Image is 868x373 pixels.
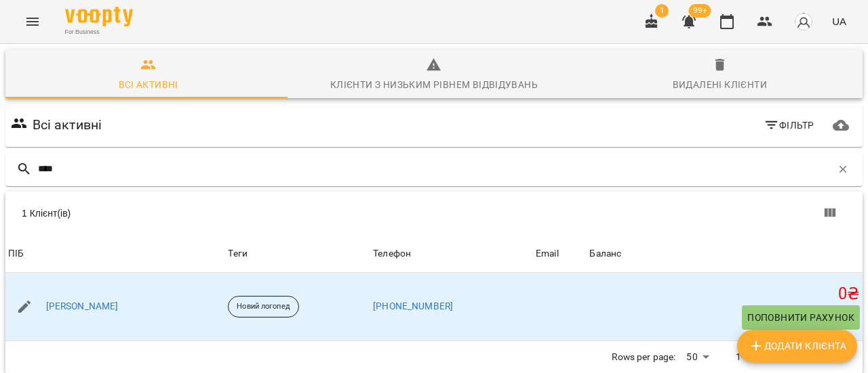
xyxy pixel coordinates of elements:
[65,7,133,26] img: Voopty Logo
[330,76,538,93] div: Клієнти з низьким рівнем відвідувань
[33,114,102,135] h6: Всі активні
[536,246,559,262] div: Email
[827,9,852,34] button: UA
[612,351,675,364] p: Rows per page:
[8,246,222,262] span: ПІБ
[764,117,814,133] span: Фільтр
[689,4,711,18] span: 99+
[681,347,713,367] div: 50
[536,246,584,262] span: Email
[373,246,411,262] div: Телефон
[22,206,442,220] div: 1 Клієнт(ів)
[16,5,49,38] button: Menu
[65,28,133,37] span: For Business
[119,76,178,93] div: Всі активні
[589,284,860,305] h5: 0 ₴
[832,14,846,28] span: UA
[373,301,453,311] a: [PHONE_NUMBER]
[373,246,411,262] div: Sort
[589,246,621,262] div: Sort
[758,113,820,137] button: Фільтр
[5,192,863,235] div: Table Toolbar
[373,246,530,262] span: Телефон
[46,300,119,313] a: [PERSON_NAME]
[228,246,368,262] div: Теги
[228,296,298,317] div: Новий логопед
[737,330,857,362] button: Додати клієнта
[747,309,854,326] span: Поповнити рахунок
[814,197,846,229] button: Показати колонки
[536,246,559,262] div: Sort
[736,351,768,364] p: 1-1 of 1
[655,4,669,18] span: 1
[8,246,24,262] div: Sort
[673,76,767,93] div: Видалені клієнти
[589,246,621,262] div: Баланс
[748,338,846,354] span: Додати клієнта
[8,246,24,262] div: ПІБ
[237,301,290,313] p: Новий логопед
[742,305,860,330] button: Поповнити рахунок
[589,246,860,262] span: Баланс
[794,12,813,31] img: avatar_s.png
